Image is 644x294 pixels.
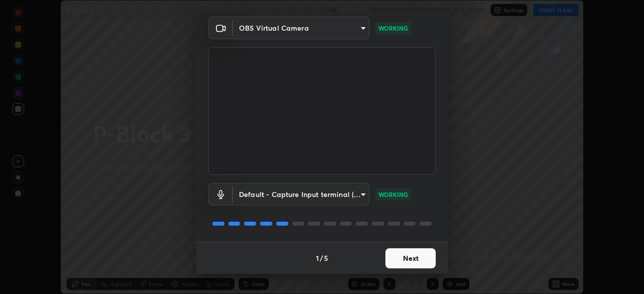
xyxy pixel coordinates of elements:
[233,183,369,206] div: OBS Virtual Camera
[316,253,319,263] h4: 1
[378,24,408,33] p: WORKING
[378,190,408,199] p: WORKING
[324,253,328,263] h4: 5
[320,253,323,263] h4: /
[385,248,436,268] button: Next
[233,17,369,39] div: OBS Virtual Camera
